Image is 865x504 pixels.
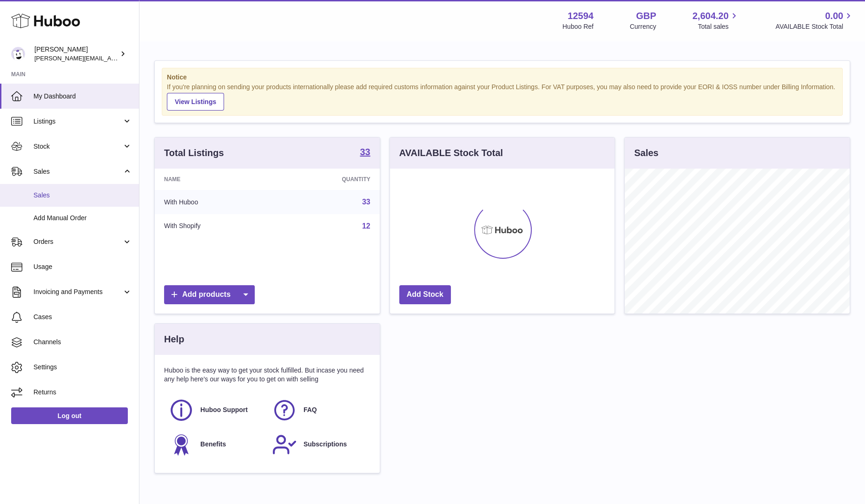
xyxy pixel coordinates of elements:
span: Benefits [200,440,226,449]
span: Listings [33,117,122,126]
a: 33 [362,198,370,206]
span: Orders [33,237,122,246]
a: 33 [360,147,370,158]
a: Add Stock [399,285,451,304]
span: My Dashboard [33,92,132,101]
a: Subscriptions [272,432,366,457]
span: 0.00 [825,10,843,22]
a: Log out [11,407,128,424]
span: Sales [33,191,132,200]
a: Benefits [169,432,263,457]
td: With Shopify [155,214,276,238]
span: Total sales [698,22,739,31]
a: 12 [362,222,370,230]
a: FAQ [272,398,366,423]
div: Huboo Ref [562,22,594,31]
span: Settings [33,363,132,372]
span: Add Manual Order [33,214,132,223]
span: Invoicing and Payments [33,288,122,296]
h3: AVAILABLE Stock Total [399,147,503,159]
a: Add products [164,285,255,304]
h3: Total Listings [164,147,224,159]
div: Currency [630,22,656,31]
strong: Notice [167,73,838,82]
th: Name [155,169,276,190]
a: View Listings [167,93,224,111]
span: Sales [33,167,122,176]
span: Cases [33,313,132,321]
span: Stock [33,142,122,151]
span: FAQ [304,406,317,414]
span: [PERSON_NAME][EMAIL_ADDRESS][DOMAIN_NAME] [34,54,186,62]
strong: 33 [360,147,370,157]
div: [PERSON_NAME] [34,45,118,63]
h3: Help [164,333,184,346]
td: With Huboo [155,190,276,214]
span: AVAILABLE Stock Total [775,22,854,31]
span: Subscriptions [304,440,347,449]
span: Channels [33,338,132,347]
strong: GBP [636,10,656,22]
strong: 12594 [568,10,594,22]
span: 2,604.20 [693,10,729,22]
h3: Sales [634,147,658,159]
img: owen@wearemakewaves.com [11,47,25,61]
div: If you're planning on sending your products internationally please add required customs informati... [167,83,838,111]
a: Huboo Support [169,398,263,423]
a: 2,604.20 Total sales [693,10,740,31]
span: Usage [33,262,132,271]
span: Returns [33,388,132,397]
th: Quantity [276,169,380,190]
a: 0.00 AVAILABLE Stock Total [775,10,854,31]
span: Huboo Support [200,406,248,414]
p: Huboo is the easy way to get your stock fulfilled. But incase you need any help here's our ways f... [164,366,370,384]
